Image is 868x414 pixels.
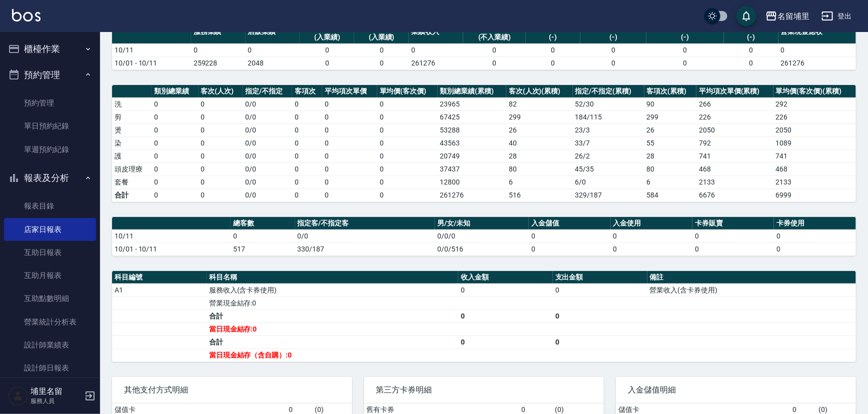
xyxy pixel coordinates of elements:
td: 0 / 0 [243,97,292,110]
th: 卡券使用 [774,217,856,230]
h5: 埔里名留 [31,386,82,396]
a: 店家日報表 [4,218,96,241]
td: 28 [644,149,697,162]
td: 6676 [696,188,773,201]
td: 0 [377,110,438,123]
div: (-) [726,32,776,42]
td: 合計 [112,188,152,201]
td: 0 [463,43,526,56]
td: 261276 [409,56,463,69]
td: 330/187 [295,242,435,255]
th: 男/女/未知 [435,217,529,230]
td: 37437 [438,162,506,175]
td: 0 [292,123,323,136]
div: (-) [583,32,644,42]
td: 0 [354,43,409,56]
table: a dense table [112,20,856,70]
th: 備註 [647,271,856,284]
td: 0 [152,175,198,188]
td: 10/01 - 10/11 [112,56,191,69]
td: 0 / 0 [243,123,292,136]
td: 護 [112,149,152,162]
td: 45 / 35 [573,162,644,175]
th: 類別總業績(累積) [438,85,506,98]
td: 0 [377,175,438,188]
td: 0 [292,175,323,188]
p: 服務人員 [31,396,82,405]
td: A1 [112,283,207,296]
td: 292 [773,97,856,110]
td: 0 [231,229,295,242]
th: 客項次(累積) [644,85,697,98]
td: 0 [354,56,409,69]
td: 40 [506,136,573,149]
td: 0 / 0 [243,136,292,149]
th: 卡券販賣 [692,217,774,230]
a: 互助月報表 [4,264,96,287]
td: 792 [696,136,773,149]
td: 0 [199,149,243,162]
td: 80 [644,162,697,175]
td: 0 [292,188,323,201]
td: 1089 [773,136,856,149]
td: 0 / 0 [243,110,292,123]
td: 0 [553,283,647,296]
td: 10/11 [112,229,231,242]
th: 客項次 [292,85,323,98]
td: 26 [644,123,697,136]
td: 0 [292,110,323,123]
a: 設計師業績表 [4,333,96,356]
td: 0 [322,136,377,149]
td: 0 [152,110,198,123]
td: 12800 [438,175,506,188]
td: 0 [724,43,778,56]
td: 頭皮理療 [112,162,152,175]
td: 0 [322,149,377,162]
th: 類別總業績 [152,85,198,98]
button: 報表及分析 [4,165,96,191]
td: 584 [644,188,697,201]
th: 平均項次單價(累積) [696,85,773,98]
td: 52 / 30 [573,97,644,110]
td: 43563 [438,136,506,149]
td: 0 [774,242,856,255]
td: 0 [199,162,243,175]
td: 0/0 [243,188,292,201]
td: 0 [553,335,647,348]
td: 0 [322,97,377,110]
table: a dense table [112,217,856,256]
td: 0 [199,175,243,188]
td: 299 [506,110,573,123]
td: 6 [644,175,697,188]
td: 0 [529,242,610,255]
td: 洗 [112,97,152,110]
td: 0 [152,123,198,136]
a: 預約管理 [4,91,96,114]
th: 支出金額 [553,271,647,284]
td: 0 [152,149,198,162]
td: 0 [322,188,377,201]
td: 0 [646,56,724,69]
div: (-) [649,32,721,42]
th: 單均價(客次價)(累積) [773,85,856,98]
td: 染 [112,136,152,149]
td: 0 [526,56,580,69]
th: 指定/不指定 [243,85,292,98]
td: 剪 [112,110,152,123]
td: 2050 [696,123,773,136]
td: 2133 [773,175,856,188]
td: 259228 [191,56,246,69]
a: 營業統計分析表 [4,310,96,333]
td: 0 / 0 [243,149,292,162]
td: 23965 [438,97,506,110]
td: 0 [692,242,774,255]
td: 6999 [773,188,856,201]
div: 名留埔里 [777,10,809,22]
td: 10/01 - 10/11 [112,242,231,255]
td: 28 [506,149,573,162]
td: 0 [377,162,438,175]
a: 互助日報表 [4,241,96,264]
td: 0 [322,123,377,136]
td: 0 [377,123,438,136]
td: 10/11 [112,43,191,56]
